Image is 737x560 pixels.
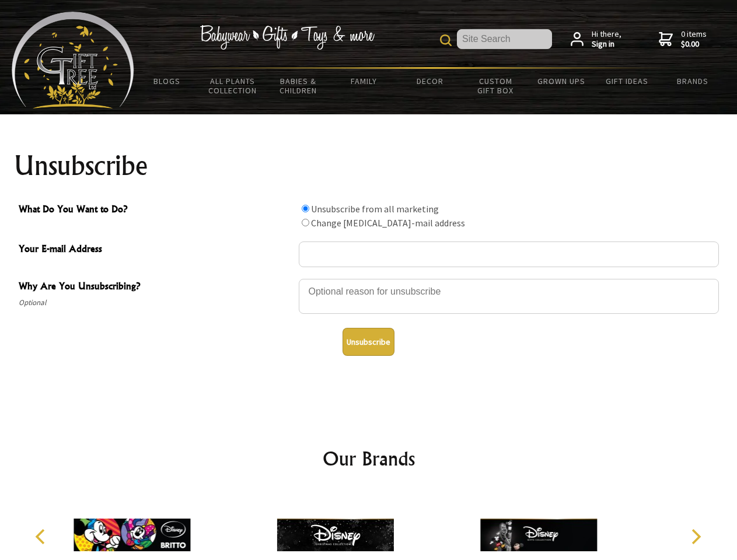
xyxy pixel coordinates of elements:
[14,152,724,180] h1: Unsubscribe
[681,29,707,50] span: 0 items
[200,69,266,103] a: All Plants Collection
[681,39,707,50] strong: $0.00
[463,69,529,103] a: Custom Gift Box
[592,39,621,50] strong: Sign in
[19,202,293,219] span: What Do You Want to Do?
[19,242,293,258] span: Your E-mail Address
[440,34,452,46] img: product search
[683,524,708,549] button: Next
[660,69,726,93] a: Brands
[311,203,439,215] label: Unsubscribe from all marketing
[299,242,719,267] input: Your E-mail Address
[343,328,394,356] button: Unsubscribe
[571,29,621,50] a: Hi there,Sign in
[299,279,719,314] textarea: Why Are You Unsubscribing?
[528,69,594,93] a: Grown Ups
[266,69,331,103] a: Babies & Children
[302,219,309,226] input: What Do You Want to Do?
[302,205,309,212] input: What Do You Want to Do?
[331,69,397,93] a: Family
[134,69,200,93] a: BLOGS
[397,69,463,93] a: Decor
[457,29,552,49] input: Site Search
[659,29,707,50] a: 0 items$0.00
[19,296,293,310] span: Optional
[29,524,55,549] button: Previous
[12,12,134,108] img: Babyware - Gifts - Toys and more...
[311,217,465,229] label: Change [MEDICAL_DATA]-mail address
[19,279,293,296] span: Why Are You Unsubscribing?
[23,444,714,473] h2: Our Brands
[200,25,375,50] img: Babywear - Gifts - Toys & more
[594,69,660,93] a: Gift Ideas
[592,29,621,50] span: Hi there,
